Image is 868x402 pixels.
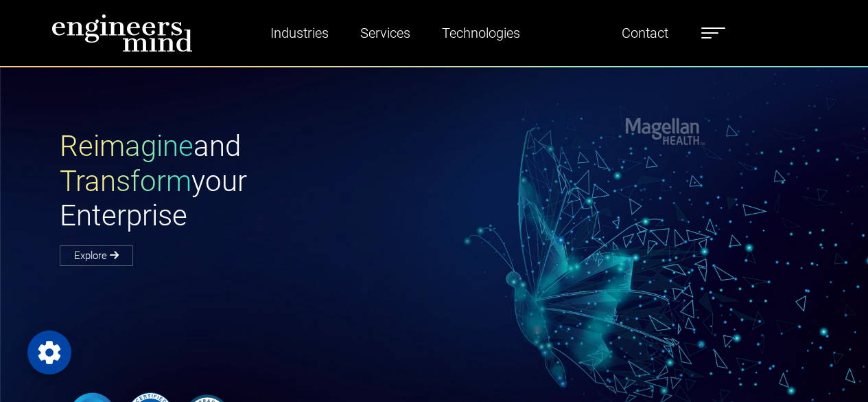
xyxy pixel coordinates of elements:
[265,17,334,49] a: Industries
[60,164,191,198] span: Transform
[60,129,434,233] h1: and your Enterprise
[60,129,193,163] span: Reimagine
[60,245,133,266] a: Explore
[51,14,193,52] img: logo
[355,17,416,49] a: Services
[616,17,674,49] a: Contact
[436,17,526,49] a: Technologies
